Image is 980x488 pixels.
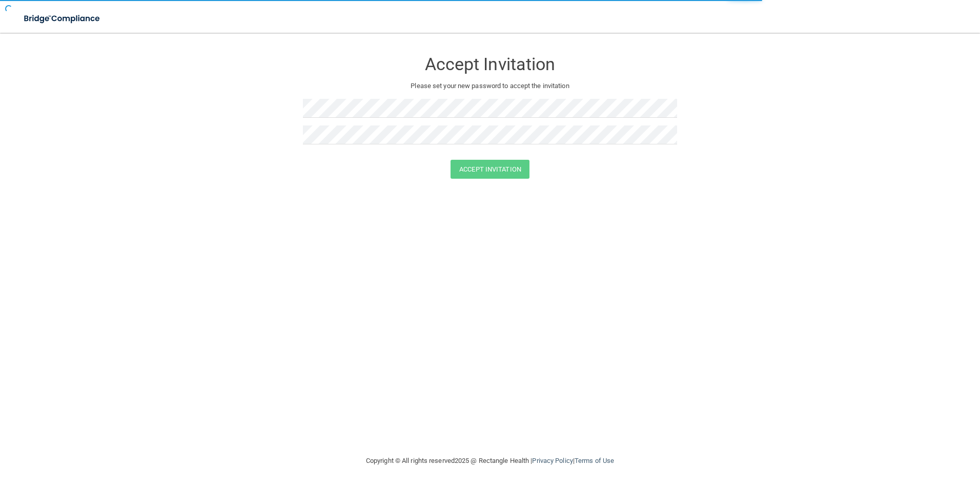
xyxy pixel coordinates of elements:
[532,457,573,464] a: Privacy Policy
[303,55,677,74] h3: Accept Invitation
[303,444,677,477] div: Copyright © All rights reserved 2025 @ Rectangle Health | |
[575,457,614,464] a: Terms of Use
[451,160,529,179] button: Accept Invitation
[311,80,669,92] p: Please set your new password to accept the invitation
[15,8,110,29] img: bridge_compliance_login_screen.278c3ca4.svg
